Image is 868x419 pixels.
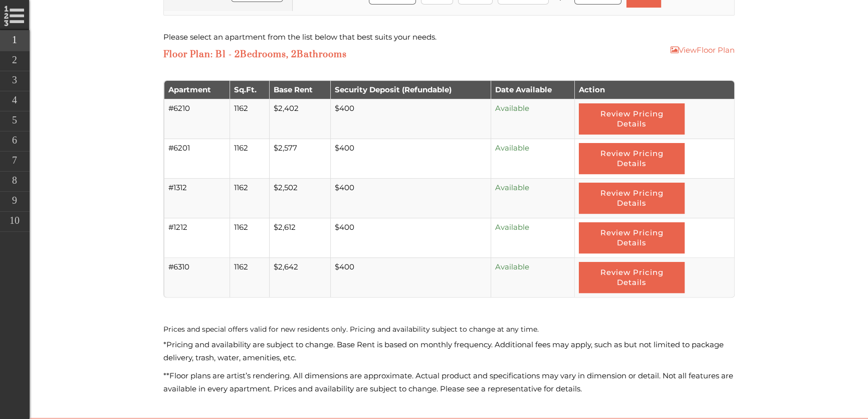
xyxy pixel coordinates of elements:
h3: : B1 - 2 , 2 [163,49,347,60]
div: Please select an apartment from the list below that best suits your needs. [163,31,735,44]
button: Review Pricing Details [579,103,685,134]
button: Review Pricing Details [579,183,685,214]
button: Review Pricing Details [579,262,685,293]
td: 1162 [230,218,269,257]
span: Available [495,222,529,232]
td: $400 [330,178,491,218]
span: Available [495,183,529,192]
td: 1162 [230,178,269,218]
th: Base Rent [269,81,330,99]
button: Review Pricing Details [579,222,685,253]
span: Available [495,103,529,113]
td: $2,402 [269,99,330,138]
td: $2,502 [269,178,330,218]
td: $400 [330,257,491,297]
th: Apartment [164,81,230,99]
td: #1212 [164,218,230,257]
label: Prices and special offers valid for new residents only. Pricing and availability subject to chang... [163,323,735,336]
td: #6210 [164,99,230,138]
td: $400 [330,138,491,178]
td: 1162 [230,99,269,138]
th: Security Deposit (Refundable) [330,81,491,99]
a: ViewFloor Plan [671,45,735,55]
td: $400 [330,218,491,257]
span: Floor Plan [163,49,210,60]
th: Date Available [491,81,574,99]
td: 1162 [230,257,269,297]
span: Available [495,262,529,271]
td: #1312 [164,178,230,218]
p: **Floor plans are artist’s rendering. All dimensions are approximate. Actual product and specific... [163,369,735,395]
td: #6310 [164,257,230,297]
span: Sq.Ft. [234,85,257,94]
td: 1162 [230,138,269,178]
th: Action [574,81,734,99]
td: #6201 [164,138,230,178]
td: $2,612 [269,218,330,257]
td: $2,642 [269,257,330,297]
td: $2,577 [269,138,330,178]
p: *Pricing and availability are subject to change. Base Rent is based on monthly frequency. Additio... [163,338,735,364]
span: Floor Plan [679,45,735,55]
span: Bedrooms [240,49,286,60]
span: View [679,45,697,55]
td: $400 [330,99,491,138]
button: Review Pricing Details [579,143,685,174]
span: Available [495,143,529,153]
span: Bathrooms [297,49,347,60]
